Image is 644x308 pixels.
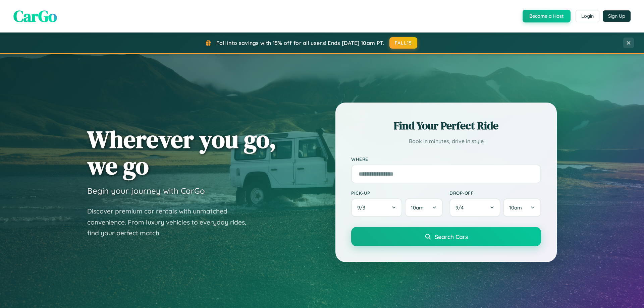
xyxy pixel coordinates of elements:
[576,10,599,22] button: Login
[603,10,631,22] button: Sign Up
[216,40,384,46] span: Fall into savings with 15% off for all users! Ends [DATE] 10am PT.
[87,206,255,239] p: Discover premium car rentals with unmatched convenience. From luxury vehicles to everyday rides, ...
[455,204,467,211] span: 9 / 4
[351,227,541,246] button: Search Cars
[389,37,418,49] button: FALL15
[503,198,541,217] button: 10am
[351,136,541,146] p: Book in minutes, drive in style
[523,10,571,22] button: Become a Host
[351,118,541,133] h2: Find Your Perfect Ride
[509,204,522,211] span: 10am
[87,126,276,179] h1: Wherever you go, we go
[357,204,369,211] span: 9 / 3
[449,190,541,196] label: Drop-off
[405,198,443,217] button: 10am
[351,190,443,196] label: Pick-up
[411,204,424,211] span: 10am
[351,156,541,162] label: Where
[351,198,402,217] button: 9/3
[435,233,468,240] span: Search Cars
[449,198,500,217] button: 9/4
[13,5,57,27] span: CarGo
[87,186,205,196] h3: Begin your journey with CarGo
